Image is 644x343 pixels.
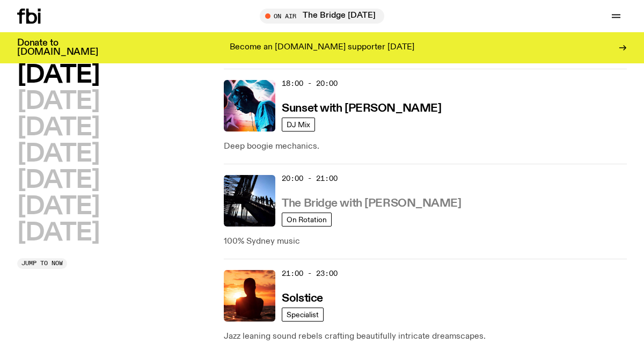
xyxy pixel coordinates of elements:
[282,118,315,132] a: DJ Mix
[282,291,323,304] a: Solstice
[282,173,338,184] span: 20:00 - 21:00
[17,258,67,269] button: Jump to now
[21,260,63,266] span: Jump to now
[224,175,275,227] img: People climb Sydney's Harbour Bridge
[17,39,98,57] h3: Donate to [DOMAIN_NAME]
[224,330,627,343] p: Jazz leaning sound rebels crafting beautifully intricate dreamscapes.
[282,268,338,279] span: 21:00 - 23:00
[224,270,275,322] img: A girl standing in the ocean as waist level, staring into the rise of the sun.
[282,308,324,322] a: Specialist
[282,213,332,227] a: On Rotation
[287,120,310,128] span: DJ Mix
[17,195,99,219] button: [DATE]
[224,140,627,153] p: Deep boogie mechanics.
[17,90,99,114] button: [DATE]
[287,310,319,318] span: Specialist
[282,101,441,114] a: Sunset with [PERSON_NAME]
[17,116,99,140] button: [DATE]
[224,80,275,132] img: Simon Caldwell stands side on, looking downwards. He has headphones on. Behind him is a brightly ...
[287,215,327,223] span: On Rotation
[17,63,99,87] button: [DATE]
[282,293,323,304] h3: Solstice
[17,142,99,166] button: [DATE]
[17,221,99,245] button: [DATE]
[282,198,461,209] h3: The Bridge with [PERSON_NAME]
[282,196,461,209] a: The Bridge with [PERSON_NAME]
[282,78,338,89] span: 18:00 - 20:00
[17,169,99,193] button: [DATE]
[224,235,627,248] p: 100% Sydney music
[260,9,384,24] button: On AirThe Bridge [DATE]
[230,43,414,53] p: Become an [DOMAIN_NAME] supporter [DATE]
[282,103,441,114] h3: Sunset with [PERSON_NAME]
